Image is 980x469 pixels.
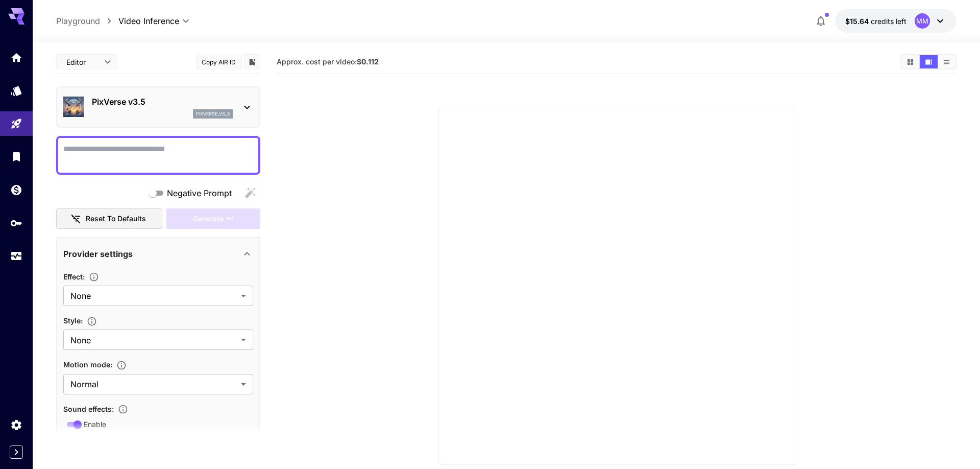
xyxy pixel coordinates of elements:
[56,15,100,27] a: Playground
[10,445,23,459] button: Expand sidebar
[63,272,85,281] span: Effect :
[92,96,233,108] p: PixVerse v3.5
[10,183,22,196] div: Wallet
[938,55,955,68] button: Show videos in list view
[10,217,22,229] div: API Keys
[10,51,22,64] div: Home
[845,17,871,26] span: $15.64
[920,55,938,68] button: Show videos in video view
[66,57,98,67] span: Editor
[114,404,132,414] button: Controls whether to generate background sound or music.
[901,55,919,68] button: Show videos in grid view
[248,56,257,68] button: Add to library
[63,405,114,413] span: Sound effects :
[70,334,237,346] span: None
[900,54,957,69] div: Show videos in grid viewShow videos in video viewShow videos in list view
[196,55,242,69] button: Copy AIR ID
[63,91,253,123] div: PixVerse v3.5pixverse_v3_5
[277,57,379,66] span: Approx. cost per video:
[10,250,22,263] div: Usage
[10,84,22,97] div: Models
[10,418,22,431] div: Settings
[56,208,162,229] button: Reset to defaults
[10,150,22,163] div: Library
[56,15,118,27] nav: breadcrumb
[196,110,230,118] p: pixverse_v3_5
[118,15,179,27] span: Video Inference
[357,57,379,66] b: $0.112
[845,16,906,27] div: $15.6419
[84,419,106,430] span: Enable
[10,118,22,130] div: Playground
[915,13,930,29] div: MM
[63,316,83,325] span: Style :
[167,187,232,199] span: Negative Prompt
[70,378,237,390] span: Normal
[63,248,133,260] p: Provider settings
[835,9,957,33] button: $15.6419MM
[871,17,906,26] span: credits left
[70,290,237,302] span: None
[63,242,253,266] div: Provider settings
[63,360,112,369] span: Motion mode :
